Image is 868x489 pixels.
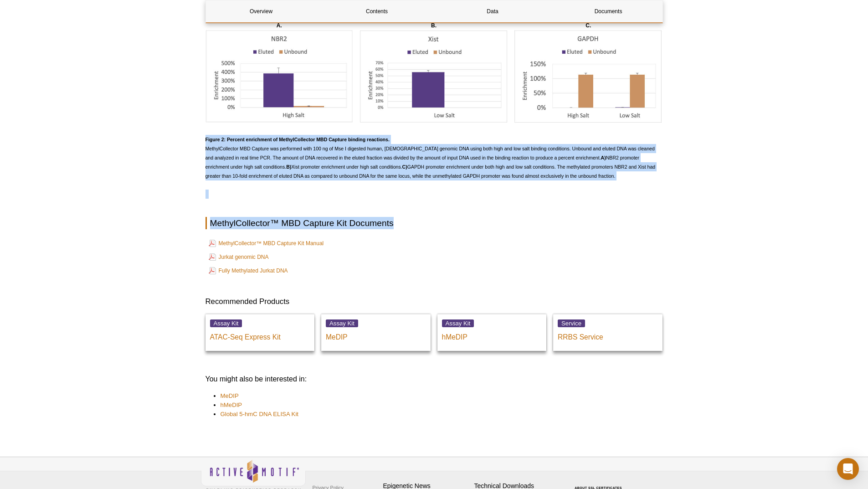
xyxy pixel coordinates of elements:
strong: A) [601,155,606,160]
a: Contents [322,0,432,22]
span: Assay Kit [210,319,242,327]
a: Assay Kit MeDIP [321,314,431,351]
h3: You might also be interested in: [205,374,663,385]
p: RRBS Service [558,328,658,342]
a: Fully Methylated Jurkat DNA [209,265,288,276]
a: Service RRBS Service [553,314,663,351]
strong: Figure 2: Percent enrichment of MethylCollector MBD Capture binding reactions. [205,137,390,142]
a: Assay Kit ATAC-Seq Express Kit [205,314,315,351]
a: Overview [206,0,317,22]
div: Open Intercom Messenger [837,458,859,480]
p: ATAC-Seq Express Kit [210,328,310,342]
img: GAPDH Enrichment [514,30,662,123]
span: Assay Kit [442,319,474,327]
span: MethylCollector MBD Capture was performed with 100 ng of Mse I digested human, [DEMOGRAPHIC_DATA]... [205,137,656,179]
p: hMeDIP [442,328,542,342]
h2: MethylCollector™ MBD Capture Kit Documents [205,217,663,229]
a: Global 5-hmC DNA ELISA Kit [221,410,299,419]
a: MethylCollector™ MBD Capture Kit Manual [209,238,324,249]
strong: B) [286,164,291,170]
a: Jurkat genomic DNA [209,252,269,263]
h3: Recommended Products [205,296,663,307]
a: Assay Kit hMeDIP [437,314,547,351]
strong: A. [277,22,282,29]
a: MeDIP [221,391,239,401]
a: Data [437,0,548,22]
span: Assay Kit [326,319,358,327]
strong: C) [402,164,407,170]
p: MeDIP [326,328,426,342]
a: hMeDIP [221,401,242,410]
img: NBR2 Enrichment [205,30,353,123]
span: Service [558,319,585,327]
img: Xist Enrichment [360,30,508,123]
strong: B. [431,22,437,29]
a: Documents [553,0,664,22]
strong: C. [586,22,591,29]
